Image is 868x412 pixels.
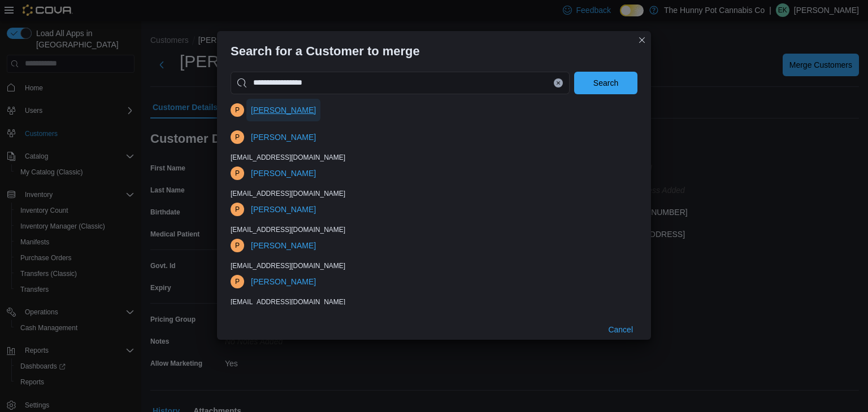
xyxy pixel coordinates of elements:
button: [PERSON_NAME] [246,162,320,185]
button: [PERSON_NAME] [246,198,320,221]
button: Search [574,72,637,94]
div: Pauline [231,275,244,288]
span: [PERSON_NAME] [251,104,316,116]
span: P [235,203,240,216]
span: [PERSON_NAME] [251,240,316,251]
div: [EMAIL_ADDRESS][DOMAIN_NAME] [231,297,637,306]
span: P [235,275,240,288]
div: Pauline [231,130,244,144]
button: [PERSON_NAME] [246,270,320,293]
button: [PERSON_NAME] [246,126,320,148]
div: Pauline [231,203,244,216]
span: [PERSON_NAME] [251,132,316,143]
span: P [235,239,240,252]
span: [PERSON_NAME] [251,168,316,179]
span: P [235,130,240,144]
button: [PERSON_NAME] [246,234,320,257]
span: P [235,103,240,117]
span: [PERSON_NAME] [251,204,316,215]
button: Cancel [604,318,637,341]
span: Search [593,77,618,89]
div: [EMAIL_ADDRESS][DOMAIN_NAME] [231,153,637,162]
div: [EMAIL_ADDRESS][DOMAIN_NAME] [231,261,637,270]
h3: Search for a Customer to merge [231,45,420,58]
button: Clear input [554,78,563,87]
span: P [235,166,240,180]
button: Closes this modal window [635,33,649,47]
span: [PERSON_NAME] [251,276,316,287]
button: [PERSON_NAME] [246,99,320,121]
div: [EMAIL_ADDRESS][DOMAIN_NAME] [231,189,637,198]
div: [EMAIL_ADDRESS][DOMAIN_NAME] [231,225,637,234]
span: Cancel [608,324,633,335]
div: Pauline [231,166,244,180]
div: Pauline [231,103,244,117]
div: Pauline [231,239,244,252]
